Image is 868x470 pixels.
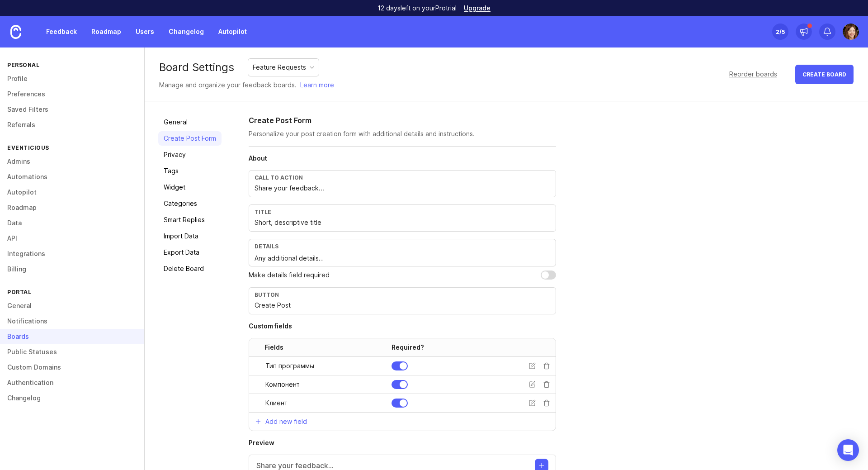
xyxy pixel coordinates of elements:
[41,24,82,40] a: Feedback
[255,291,550,298] div: Button
[729,69,777,79] div: Reorder boards
[130,24,160,40] a: Users
[265,381,392,388] div: Компонент
[300,80,334,90] a: Learn more
[265,363,392,369] div: Тип программы
[159,80,334,90] div: Manage and organize your feedback boards.
[837,439,859,461] div: Open Intercom Messenger
[158,229,222,243] a: Import Data
[249,154,556,163] h4: About
[158,261,222,276] a: Delete Board
[249,270,330,280] p: Make details field required
[249,129,556,138] p: Personalize your post creation form with additional details and instructions.
[158,147,222,162] a: Privacy
[265,400,392,406] div: Клиент
[158,196,222,211] a: Categories
[265,417,307,426] p: Add new field
[158,213,222,227] a: Smart Replies
[255,243,550,250] div: Details
[158,180,222,195] a: Widget
[464,5,491,11] a: Upgrade
[776,25,785,38] div: 2 /5
[10,25,21,39] img: Canny Home
[158,245,222,260] a: Export Data
[249,115,556,126] h2: Create Post Form
[249,413,312,431] button: Add new field
[159,62,234,73] div: Board Settings
[392,343,424,352] h2: Required?
[213,24,252,40] a: Autopilot
[843,24,859,40] img: Elena Kushpel
[163,24,209,40] a: Changelog
[255,174,550,181] div: Call to action
[772,24,788,40] button: 2/5
[86,24,127,40] a: Roadmap
[802,71,846,78] span: Create Board
[377,4,457,13] p: 12 days left on your Pro trial
[158,115,222,129] a: General
[158,164,222,178] a: Tags
[249,322,556,331] h4: Custom fields
[253,62,306,72] div: Feature Requests
[158,131,222,146] a: Create Post Form
[795,65,854,84] button: Create Board
[255,253,550,263] textarea: Any additional details…
[255,343,283,352] h2: Fields
[255,209,550,215] div: Title
[249,438,556,447] h4: Preview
